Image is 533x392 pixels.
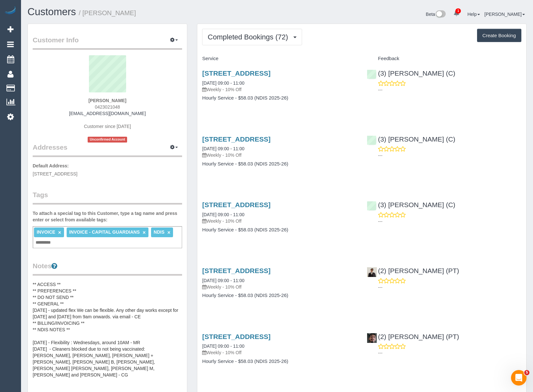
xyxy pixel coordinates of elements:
[33,35,182,50] legend: Customer Info
[367,333,459,340] a: (2) [PERSON_NAME] (PT)
[37,229,55,235] span: INVOICE
[84,124,131,129] span: Customer since [DATE]
[367,201,455,208] a: (3) [PERSON_NAME] (C)
[202,333,270,340] a: [STREET_ADDRESS]
[202,267,270,274] a: [STREET_ADDRESS]
[69,111,146,116] a: [EMAIL_ADDRESS][DOMAIN_NAME]
[202,80,244,86] a: [DATE] 09:00 - 11:00
[154,229,164,235] span: NDIS
[202,161,357,167] h4: Hourly Service - $58.03 (NDIS 2025-26)
[202,86,357,93] p: Weekly - 10% Off
[202,359,357,364] h4: Hourly Service - $58.03 (NDIS 2025-26)
[33,163,69,169] label: Default Address:
[202,29,302,45] button: Completed Bookings (72)
[202,152,357,158] p: Weekly - 10% Off
[450,6,463,21] a: 1
[202,56,357,61] h4: Service
[143,230,146,235] a: ×
[167,230,170,235] a: ×
[378,87,521,93] p: ---
[33,190,182,205] legend: Tags
[202,284,357,290] p: Weekly - 10% Off
[378,218,521,225] p: ---
[367,333,377,343] img: (2) Reggy Cogulet (PT)
[477,29,521,42] button: Create Booking
[202,278,244,283] a: [DATE] 09:00 - 11:00
[367,69,455,77] a: (3) [PERSON_NAME] (C)
[33,210,182,223] label: To attach a special tag to this Customer, type a tag name and press enter or select from availabl...
[27,6,76,17] a: Customers
[367,56,521,61] h4: Feedback
[202,135,270,143] a: [STREET_ADDRESS]
[378,152,521,159] p: ---
[4,6,17,16] img: Automaid Logo
[524,370,529,375] span: 5
[33,171,77,176] span: [STREET_ADDRESS]
[69,229,140,235] span: INVOICE - CAPITAL GUARDIANS
[484,12,525,17] a: [PERSON_NAME]
[467,12,480,17] a: Help
[202,293,357,298] h4: Hourly Service - $58.03 (NDIS 2025-26)
[367,135,455,143] a: (3) [PERSON_NAME] (C)
[367,267,459,274] a: (2) [PERSON_NAME] (PT)
[202,349,357,356] p: Weekly - 10% Off
[88,137,127,142] span: Unconfirmed Account
[202,212,244,217] a: [DATE] 09:00 - 11:00
[58,230,61,235] a: ×
[79,9,136,16] small: / [PERSON_NAME]
[202,201,270,208] a: [STREET_ADDRESS]
[426,12,446,17] a: Beta
[435,10,446,19] img: New interface
[88,98,126,103] strong: [PERSON_NAME]
[202,146,244,151] a: [DATE] 09:00 - 11:00
[202,227,357,233] h4: Hourly Service - $58.03 (NDIS 2025-26)
[455,8,461,14] span: 1
[378,284,521,291] p: ---
[95,104,120,110] span: 0423021048
[33,261,182,276] legend: Notes
[202,218,357,224] p: Weekly - 10% Off
[208,33,291,41] span: Completed Bookings (72)
[511,370,527,386] iframe: Intercom live chat
[378,350,521,356] p: ---
[202,95,357,101] h4: Hourly Service - $58.03 (NDIS 2025-26)
[202,69,270,77] a: [STREET_ADDRESS]
[367,267,377,277] img: (2) Azwad Raza (PT)
[202,344,244,349] a: [DATE] 09:00 - 11:00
